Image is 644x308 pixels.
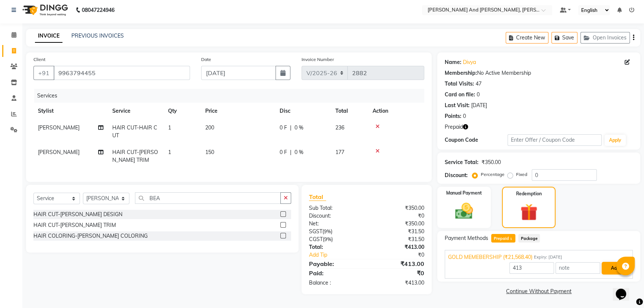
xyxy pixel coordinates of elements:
div: Discount: [445,171,468,179]
label: Client [33,56,45,63]
label: Fixed [516,171,527,178]
div: ( ) [303,235,367,243]
button: Create New [506,32,548,44]
div: ₹31.50 [367,235,430,243]
button: +91 [33,66,54,80]
span: GOLD MEMEBERSHIP (₹21,568.40) [448,253,532,261]
div: ₹413.00 [367,259,430,268]
th: Service [108,103,164,119]
div: Name: [445,58,461,66]
input: Search or Scan [135,192,281,204]
div: Last Visit: [445,102,470,109]
button: Save [551,32,577,44]
div: Service Total: [445,158,479,166]
div: Total Visits: [445,80,474,88]
div: ₹0 [367,212,430,220]
div: 0 [477,91,480,99]
span: 9% [324,236,331,242]
img: _gift.svg [515,202,543,223]
th: Price [201,103,275,119]
button: Apply [605,135,626,146]
span: Prepaid [491,234,515,243]
div: HAIR COLORING-[PERSON_NAME] COLORING [33,232,148,240]
span: Prepaid [445,123,463,131]
th: Total [331,103,368,119]
span: SGST [309,228,322,235]
th: Action [368,103,424,119]
iframe: chat widget [613,278,637,301]
div: ₹31.50 [367,228,430,235]
button: Add [602,262,629,275]
div: ₹413.00 [367,279,430,287]
span: Payment Methods [445,234,488,242]
div: Services [34,89,430,103]
div: Paid: [303,269,367,277]
label: Redemption [516,190,542,197]
div: Net: [303,220,367,228]
a: INVOICE [35,29,62,43]
div: [DATE] [471,102,487,109]
span: Expiry: [DATE] [534,254,562,260]
span: 0 F [280,148,287,156]
span: 1 [168,149,171,155]
div: Coupon Code [445,136,508,144]
span: 1 [509,237,513,241]
label: Date [201,56,211,63]
label: Percentage [481,171,505,178]
span: [PERSON_NAME] [38,124,80,131]
input: note [556,262,600,274]
span: [PERSON_NAME] [38,149,80,155]
span: | [290,124,292,132]
a: Add Tip [303,251,377,259]
div: Discount: [303,212,367,220]
span: Total [309,193,326,201]
div: 0 [463,112,466,120]
label: Invoice Number [302,56,334,63]
div: Card on file: [445,91,475,99]
a: Divya [463,58,476,66]
span: 177 [335,149,344,155]
div: Membership: [445,69,477,77]
div: ₹350.00 [367,220,430,228]
div: ₹350.00 [367,204,430,212]
div: ₹413.00 [367,243,430,251]
th: Disc [275,103,331,119]
label: Manual Payment [446,190,482,196]
span: 0 % [294,124,303,132]
span: 0 % [294,148,303,156]
span: 9% [324,228,331,234]
span: | [290,148,292,156]
div: Total: [303,243,367,251]
div: Points: [445,112,461,120]
a: Continue Without Payment [439,288,639,295]
span: HAIR CUT-[PERSON_NAME] TRIM [112,149,158,163]
div: ₹350.00 [482,158,501,166]
div: ₹0 [377,251,430,259]
span: 1 [168,124,171,131]
div: Balance : [303,279,367,287]
div: No Active Membership [445,69,633,77]
th: Stylist [33,103,108,119]
span: 150 [205,149,214,155]
input: Amount [509,262,554,274]
span: 236 [335,124,344,131]
a: PREVIOUS INVOICES [71,32,124,39]
th: Qty [164,103,201,119]
input: Search by Name/Mobile/Email/Code [54,66,190,80]
div: 47 [476,80,482,88]
div: Payable: [303,259,367,268]
div: ₹0 [367,269,430,277]
span: HAIR CUT-HAIR CUT [112,124,157,139]
span: CGST [309,236,323,243]
span: 200 [205,124,214,131]
div: Sub Total: [303,204,367,212]
img: _cash.svg [450,201,479,221]
span: 0 F [280,124,287,132]
div: ( ) [303,228,367,235]
input: Enter Offer / Coupon Code [508,134,602,146]
div: HAIR CUT-[PERSON_NAME] TRIM [33,221,116,229]
div: HAIR CUT-[PERSON_NAME] DESIGN [33,211,122,218]
span: Package [518,234,540,243]
button: Open Invoices [580,32,630,44]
